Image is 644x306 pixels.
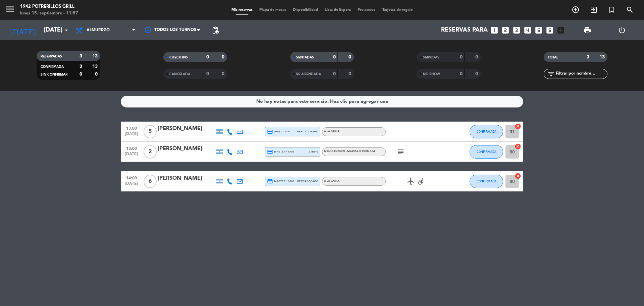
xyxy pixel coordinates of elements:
span: SENTADAS [296,56,314,59]
button: menu [5,4,15,16]
span: [DATE] [123,152,140,160]
strong: 0 [79,72,82,77]
strong: 0 [460,72,463,76]
span: 13:00 [123,124,140,132]
span: master * 3880 [267,178,294,184]
span: Pre-acceso [354,8,379,12]
span: CHECK INS [169,56,188,59]
i: looks_4 [523,26,532,35]
button: CONFIRMADA [470,145,503,159]
span: SERVIDAS [423,56,439,59]
span: master * 8798 [267,149,294,155]
strong: 0 [95,72,99,77]
strong: 0 [475,72,479,76]
div: No hay notas para este servicio. Haz clic para agregar una [256,98,388,105]
i: looks_one [490,26,499,35]
strong: 0 [348,55,353,59]
i: turned_in_not [608,6,616,14]
i: [DATE] [5,23,41,38]
span: Tarjetas de regalo [379,8,416,12]
span: mercadopago [297,179,318,183]
div: LOG OUT [604,20,639,40]
i: menu [5,4,15,14]
span: CONFIRMADA [41,65,64,69]
strong: 0 [475,55,479,59]
span: [DATE] [123,132,140,139]
span: 14:00 [123,174,140,181]
i: airplanemode_active [407,177,415,185]
span: mercadopago [297,129,318,134]
strong: 0 [206,55,209,59]
div: [PERSON_NAME] [158,174,215,183]
strong: 13 [92,54,99,58]
span: TOTAL [548,56,558,59]
span: A LA CARTA [324,130,339,133]
div: lunes 15. septiembre - 11:57 [20,10,78,17]
span: A LA CARTA [324,180,339,182]
strong: 13 [599,55,606,59]
i: cancel [515,123,521,130]
button: CONFIRMADA [470,175,503,188]
i: exit_to_app [590,6,598,14]
i: cancel [515,173,521,179]
div: [PERSON_NAME] [158,124,215,133]
strong: 3 [79,64,82,69]
i: looks_3 [512,26,521,35]
span: 13:00 [123,144,140,152]
span: NO SHOW [423,73,440,76]
i: cancel [515,143,521,150]
span: stripe [309,149,318,154]
span: print [583,26,591,34]
strong: 3 [587,55,589,59]
strong: 0 [333,55,336,59]
i: add_circle_outline [572,6,580,14]
span: CANCELADA [169,73,190,76]
span: Almuerzo [87,28,110,33]
span: 6 [144,175,157,188]
button: CONFIRMADA [470,125,503,138]
span: CONFIRMADA [477,150,496,154]
i: looks_6 [545,26,554,35]
strong: 0 [333,72,336,76]
span: RE AGENDADA [296,73,321,76]
span: 5 [144,125,157,138]
span: Mapa de mesas [256,8,289,12]
span: Lista de Espera [321,8,354,12]
i: filter_list [547,70,555,78]
span: Mis reservas [228,8,256,12]
i: add_box [556,26,565,35]
i: credit_card [267,129,273,135]
span: 2 [144,145,157,159]
span: Reservas para [441,27,488,34]
span: Disponibilidad [289,8,321,12]
strong: 3 [79,54,82,58]
strong: 0 [460,55,463,59]
i: accessible_forward [417,177,425,185]
input: Filtrar por nombre... [555,70,607,78]
strong: 0 [206,72,209,76]
i: power_settings_new [618,26,626,34]
span: Menú Andino - Maridaje Premium [324,150,375,153]
strong: 0 [222,72,226,76]
strong: 0 [348,72,353,76]
i: search [626,6,634,14]
i: credit_card [267,149,273,155]
div: 1942 Potrerillos Grill [20,3,78,10]
strong: 0 [222,55,226,59]
i: subject [397,148,405,156]
span: SIN CONFIRMAR [41,73,67,76]
span: CONFIRMADA [477,179,496,183]
i: looks_two [501,26,510,35]
span: pending_actions [211,26,219,34]
span: RESERVADAS [41,55,62,58]
span: amex * 1023 [267,129,290,135]
i: credit_card [267,178,273,184]
i: arrow_drop_down [62,26,70,34]
span: CONFIRMADA [477,130,496,133]
span: [DATE] [123,181,140,189]
strong: 13 [92,64,99,69]
i: looks_5 [534,26,543,35]
div: [PERSON_NAME] [158,144,215,153]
